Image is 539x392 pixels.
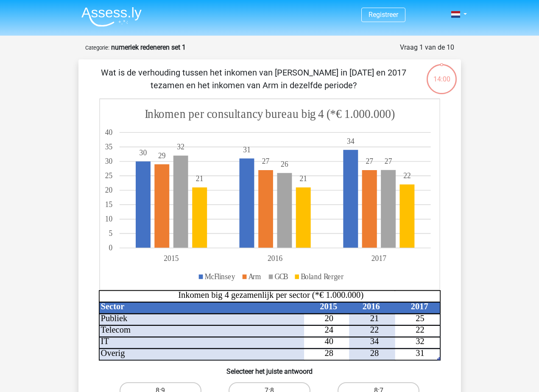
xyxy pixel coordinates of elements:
[111,43,186,51] strong: numeriek redeneren set 1
[105,215,112,224] tspan: 10
[109,244,112,252] tspan: 0
[92,66,416,92] p: Wat is de verhouding tussen het inkomen van [PERSON_NAME] in [DATE] en 2017 tezamen en het inkome...
[105,157,112,166] tspan: 30
[101,302,124,311] tspan: Sector
[158,151,166,160] tspan: 29
[370,314,379,323] tspan: 21
[324,348,333,358] tspan: 28
[426,63,458,84] div: 14:00
[81,7,142,27] img: Assessly
[384,157,392,166] tspan: 27
[403,171,411,180] tspan: 22
[101,337,109,346] tspan: IT
[362,302,380,311] tspan: 2016
[105,143,112,151] tspan: 35
[248,272,261,281] tspan: Arm
[370,337,379,346] tspan: 34
[105,171,112,180] tspan: 25
[101,314,127,323] tspan: Publiek
[92,361,447,375] h6: Selecteer het juiste antwoord
[101,348,125,358] tspan: Overig
[262,157,373,166] tspan: 2727
[416,325,424,334] tspan: 22
[324,337,333,346] tspan: 40
[164,254,386,263] tspan: 201520162017
[369,11,398,19] a: Registreer
[109,229,112,238] tspan: 5
[324,314,333,323] tspan: 20
[411,302,428,311] tspan: 2017
[346,137,354,146] tspan: 34
[101,325,130,334] tspan: Telecom
[416,314,424,323] tspan: 25
[105,186,112,195] tspan: 20
[178,290,363,300] tspan: Inkomen big 4 gezamenlijk per sector (*€ 1.000.000)
[281,160,288,168] tspan: 26
[416,348,424,358] tspan: 31
[324,325,333,334] tspan: 24
[320,302,337,311] tspan: 2015
[301,272,344,281] tspan: Boland Rerger
[274,272,288,281] tspan: GCB
[145,106,395,121] tspan: Inkomen per consultancy bureau big 4 (*€ 1.000.000)
[105,128,112,137] tspan: 40
[400,42,454,53] div: Vraag 1 van de 10
[195,174,307,183] tspan: 2121
[177,143,184,151] tspan: 32
[105,200,112,209] tspan: 15
[243,145,251,154] tspan: 31
[85,45,109,51] small: Categorie:
[139,148,147,157] tspan: 30
[416,337,424,346] tspan: 32
[204,272,235,281] tspan: McFlinsey
[370,348,379,358] tspan: 28
[370,325,379,334] tspan: 22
